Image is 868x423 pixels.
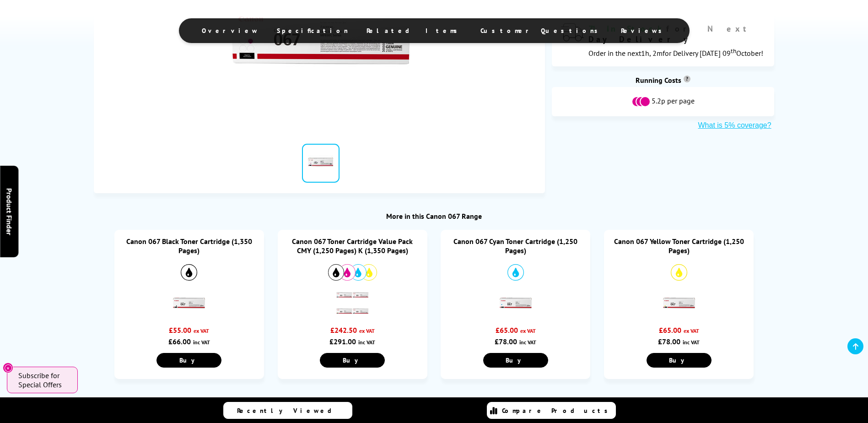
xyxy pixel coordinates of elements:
span: Buy [669,356,689,364]
span: Product Finder [5,188,14,235]
button: Close [3,363,13,373]
span: ex VAT [520,327,536,334]
span: Compare Products [502,407,613,415]
div: modal_delivery [561,23,765,57]
span: inc VAT [519,339,536,346]
div: £78.00 [611,337,747,346]
img: Yellow [671,264,687,281]
div: Running Costs [552,76,774,85]
img: Canon 067 Toner Cartridge Value Pack CMY (1,250 Pages) K (1,350 Pages) [336,287,368,319]
a: Recently Viewed [223,402,352,419]
div: £65.00 [611,325,747,335]
img: Canon 067 Cyan Toner Cartridge (1,250 Pages) [500,287,532,319]
div: £55.00 [121,325,257,335]
span: Related Items [367,27,462,35]
span: Reviews [621,27,667,35]
div: £65.00 [447,325,583,335]
a: Canon 067 Yellow Toner Cartridge (1,250 Pages) [614,237,744,255]
div: £66.00 [121,337,257,346]
span: inc VAT [193,339,210,346]
img: Cyan [507,264,524,281]
span: inc VAT [358,339,375,346]
div: £291.00 [285,337,421,346]
span: Recently Viewed [237,407,341,415]
span: Order in the next for Delivery [DATE] 09 October! [588,49,763,58]
button: What is 5% coverage? [695,121,774,130]
span: inc VAT [683,339,700,346]
span: Buy [343,356,362,364]
span: Buy [179,356,199,364]
a: Canon 067 Black Toner Cartridge (1,350 Pages) [126,237,252,255]
div: £78.00 [447,337,583,346]
a: Canon 067 Toner Cartridge Value Pack CMY (1,250 Pages) K (1,350 Pages) [292,237,413,255]
span: ex VAT [359,327,375,334]
span: Customer Questions [480,27,603,35]
a: More in this Canon 067 Range [386,211,482,221]
span: ex VAT [194,327,209,334]
span: Specification [277,27,348,35]
span: 1h, 2m [641,49,663,58]
img: Black [181,264,197,281]
span: 5.2p per page [652,96,695,107]
img: Canon 067 Black Toner Cartridge (1,350 Pages) [173,287,205,319]
span: Buy [506,356,525,364]
a: Canon 067 Cyan Toner Cartridge (1,250 Pages) [453,237,577,255]
span: Subscribe for Special Offers [18,371,69,389]
div: £242.50 [285,325,421,335]
a: Compare Products [487,402,616,419]
span: ex VAT [684,327,699,334]
img: Canon 067 Yellow Toner Cartridge (1,250 Pages) [663,287,695,319]
sup: th [731,47,736,55]
span: Overview [202,27,259,35]
sup: Cost per page [684,76,690,82]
